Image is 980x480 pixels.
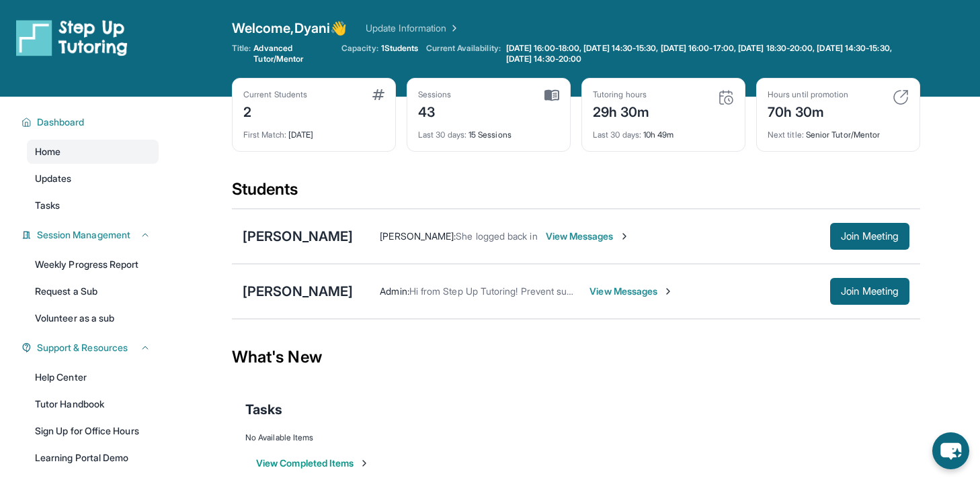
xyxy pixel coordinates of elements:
div: 29h 30m [593,100,650,122]
div: Tutoring hours [593,89,650,100]
a: Updates [27,166,159,191]
div: Hours until promotion [768,89,848,100]
a: Tasks [27,193,159,218]
img: card [718,89,734,105]
span: [DATE] 16:00-18:00, [DATE] 14:30-15:30, [DATE] 16:00-17:00, [DATE] 18:30-20:00, [DATE] 14:30-15:3... [506,43,917,64]
span: Capacity: [341,43,378,54]
button: chat-button [932,432,969,469]
img: Chevron-Right [663,286,673,297]
a: Volunteer as a sub [27,306,159,330]
div: Senior Tutor/Mentor [768,122,909,140]
span: First Match : [243,130,286,140]
span: Join Meeting [841,232,899,240]
span: Support & Resources [37,341,128,354]
button: View Completed Items [256,457,370,470]
button: Join Meeting [830,278,909,305]
span: Updates [35,172,72,185]
img: Chevron-Right [619,231,630,242]
div: Students [232,179,920,208]
a: Request a Sub [27,279,159,303]
div: Sessions [418,89,452,100]
div: 10h 49m [593,122,734,140]
img: card [372,89,384,100]
span: Last 30 days : [593,130,641,140]
a: Home [27,140,159,164]
button: Support & Resources [32,341,151,354]
a: Learning Portal Demo [27,446,159,470]
a: Sign Up for Office Hours [27,419,159,443]
span: View Messages [589,285,673,298]
button: Dashboard [32,115,151,129]
span: Join Meeting [841,287,899,295]
button: Session Management [32,228,151,242]
span: [PERSON_NAME] : [380,230,456,242]
span: Home [35,145,60,158]
span: Dashboard [37,115,85,129]
span: 1 Students [381,43,419,54]
span: Welcome, Dyani 👋 [232,19,347,38]
div: 2 [243,100,307,122]
img: logo [16,19,128,56]
span: Advanced Tutor/Mentor [253,43,333,64]
div: [DATE] [243,122,384,140]
span: View Messages [546,230,630,243]
div: Current Students [243,89,307,100]
a: [DATE] 16:00-18:00, [DATE] 14:30-15:30, [DATE] 16:00-17:00, [DATE] 18:30-20:00, [DATE] 14:30-15:3... [503,43,920,64]
div: No Available Items [245,432,907,443]
span: Next title : [768,130,804,140]
span: Tasks [35,199,60,212]
a: Help Center [27,365,159,389]
span: Session Management [37,228,130,242]
div: 70h 30m [768,100,848,122]
span: Admin : [380,285,409,297]
a: Weekly Progress Report [27,252,159,277]
div: 43 [418,100,452,122]
div: What's New [232,328,920,387]
span: Current Availability: [426,43,500,64]
div: [PERSON_NAME] [243,227,353,246]
img: card [893,89,909,105]
span: Title: [232,43,251,64]
a: Update Information [366,21,460,35]
div: 15 Sessions [418,122,559,140]
span: Last 30 days : [418,130,466,140]
span: Tasks [245,400,282,419]
a: Tutor Handbook [27,392,159,416]
img: Chevron Right [446,21,460,35]
img: card [544,89,559,101]
div: [PERSON_NAME] [243,282,353,301]
button: Join Meeting [830,223,909,250]
span: She logged back in [456,230,537,242]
